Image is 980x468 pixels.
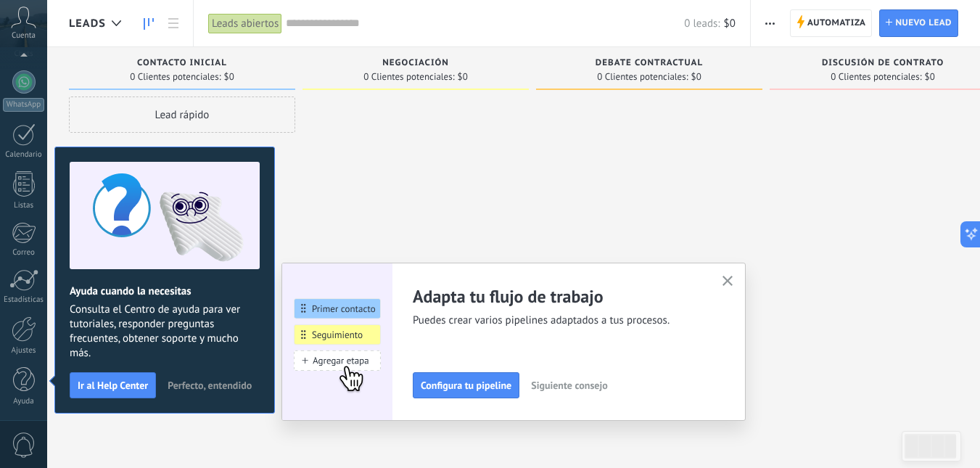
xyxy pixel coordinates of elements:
[531,380,607,390] span: Siguiente consejo
[382,58,449,68] span: Negociación
[3,346,45,356] div: Ajustes
[3,295,45,305] div: Estadísticas
[161,9,186,38] a: Lista
[3,397,45,406] div: Ayuda
[925,73,935,81] span: $0
[413,313,704,328] span: Puedes crear varios pipelines adaptados a tus procesos.
[70,303,260,361] span: Consulta el Centro de ayuda para ver tutoriales, responder preguntas frecuentes, obtener soporte ...
[807,10,866,36] span: Automatiza
[76,58,288,70] div: Contacto inicial
[136,9,161,38] a: Leads
[458,73,468,81] span: $0
[413,372,519,398] button: Configura tu pipeline
[790,9,873,37] a: Automatiza
[224,73,234,81] span: $0
[3,98,44,112] div: WhatsApp
[310,58,522,70] div: Negociación
[168,380,252,390] span: Perfecto, entendido
[596,58,703,68] span: Debate contractual
[3,150,45,160] div: Calendario
[78,380,148,390] span: Ir al Help Center
[822,58,944,68] span: Discusión de contrato
[543,58,755,70] div: Debate contractual
[12,31,36,41] span: Cuenta
[724,17,736,30] span: $0
[208,13,282,34] div: Leads abiertos
[413,285,704,308] h2: Adapta tu flujo de trabajo
[691,73,701,81] span: $0
[70,372,156,398] button: Ir al Help Center
[684,17,720,30] span: 0 leads:
[597,73,688,81] span: 0 Clientes potenciales:
[421,380,511,390] span: Configura tu pipeline
[895,10,952,36] span: Nuevo lead
[70,284,260,298] h2: Ayuda cuando la necesitas
[363,73,454,81] span: 0 Clientes potenciales:
[130,73,221,81] span: 0 Clientes potenciales:
[69,17,106,30] span: Leads
[69,97,295,133] div: Lead rápido
[137,58,227,68] span: Contacto inicial
[524,374,614,396] button: Siguiente consejo
[3,248,45,258] div: Correo
[831,73,921,81] span: 0 Clientes potenciales:
[3,201,45,210] div: Listas
[161,374,258,396] button: Perfecto, entendido
[879,9,958,37] a: Nuevo lead
[759,9,781,37] button: Más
